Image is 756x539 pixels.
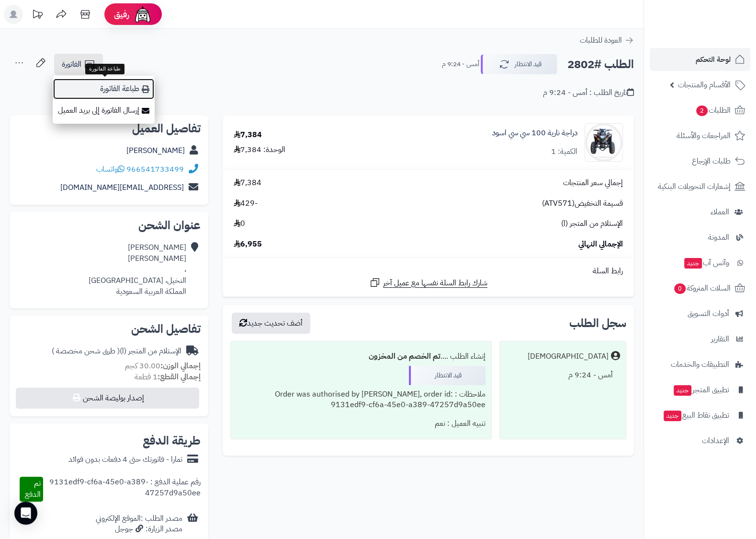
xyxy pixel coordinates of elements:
[702,434,729,447] span: الإعدادات
[542,198,623,209] span: قسيمة التخفيض(ATV571)
[52,345,120,357] span: ( طرق شحن مخصصة )
[68,454,182,465] div: تمارا - فاتورتك حتى 4 دفعات بدون فوائد
[711,332,729,346] span: التقارير
[580,35,622,46] span: العودة للطلبات
[126,164,184,175] a: 966541733499
[674,385,691,396] span: جديد
[89,242,186,297] div: [PERSON_NAME] [PERSON_NAME] ، النخيل، [GEOGRAPHIC_DATA] المملكة العربية السعودية
[650,328,750,351] a: التقارير
[684,258,702,269] span: جديد
[85,64,124,74] div: طباعة الفاتورة
[54,54,103,75] a: الفاتورة
[492,128,577,139] a: دراجة نارية 100 سي سي اسود
[578,239,623,250] span: الإجمالي النهائي
[650,429,750,452] a: الإعدادات
[650,302,750,325] a: أدوات التسويق
[506,366,620,385] div: أمس - 9:24 م
[114,9,129,20] span: رفيق
[677,129,731,142] span: المراجعات والأسئلة
[234,129,262,141] div: 7,384
[53,100,155,121] a: إرسال الفاتورة إلى بريد العميل
[237,385,485,415] div: ملاحظات : Order was authorised by [PERSON_NAME], order id: 9131edf9-cf6a-45e0-a389-47257d9a50ee
[160,360,201,372] strong: إجمالي الوزن:
[409,366,485,385] div: قيد الانتظار
[62,59,81,70] span: الفاتورة
[126,145,185,156] a: [PERSON_NAME]
[650,200,750,223] a: العملاء
[650,277,750,300] a: السلات المتروكة0
[650,353,750,376] a: التطبيقات والخدمات
[25,478,41,500] span: تم الدفع
[650,124,750,147] a: المراجعات والأسئلة
[569,317,626,329] h3: سجل الطلب
[650,99,750,122] a: الطلبات2
[17,220,201,231] h2: عنوان الشحن
[561,218,623,229] span: الإستلام من المتجر (ا)
[650,150,750,173] a: طلبات الإرجاع
[580,35,634,46] a: العودة للطلبات
[695,104,731,117] span: الطلبات
[52,346,181,357] div: الإستلام من المتجر (ا)
[650,175,750,198] a: إشعارات التحويلات البنكية
[234,177,261,188] span: 7,384
[442,59,479,69] small: أمس - 9:24 م
[650,226,750,249] a: المدونة
[226,266,630,277] div: رابط السلة
[135,371,201,383] small: 1 قطعة
[369,351,440,362] b: تم الخصم من المخزون
[678,78,731,92] span: الأقسام والمنتجات
[43,477,201,502] div: رقم عملية الدفع : 9131edf9-cf6a-45e0-a389-47257d9a50ee
[650,404,750,427] a: تطبيق نقاط البيعجديد
[673,383,729,397] span: تطبيق المتجر
[563,177,623,188] span: إجمالي سعر المنتجات
[237,414,485,433] div: تنبيه العميل : نعم
[567,55,634,74] h2: الطلب #2802
[692,154,731,168] span: طلبات الإرجاع
[125,360,201,372] small: 30.00 كجم
[232,313,310,334] button: أضف تحديث جديد
[673,281,731,295] span: السلات المتروكة
[528,351,609,362] div: [DEMOGRAPHIC_DATA]
[96,524,182,535] div: مصدر الزيارة: جوجل
[133,5,152,24] img: ai-face.png
[96,164,124,175] a: واتساب
[551,146,577,157] div: الكمية: 1
[650,48,750,71] a: لوحة التحكم
[664,410,681,421] span: جديد
[14,502,37,525] div: Open Intercom Messenger
[234,239,262,250] span: 6,955
[650,378,750,401] a: تطبيق المتجرجديد
[658,180,731,193] span: إشعارات التحويلات البنكية
[683,256,729,269] span: وآتس آب
[543,87,634,98] div: تاريخ الطلب : أمس - 9:24 م
[688,307,729,320] span: أدوات التسويق
[234,144,285,155] div: الوحدة: 7,384
[481,54,557,74] button: قيد الانتظار
[53,78,155,100] a: طباعة الفاتورة
[237,347,485,366] div: إنشاء الطلب ....
[663,409,729,422] span: تطبيق نقاط البيع
[96,513,182,535] div: مصدر الطلب :الموقع الإلكتروني
[234,218,245,229] span: 0
[17,323,201,335] h2: تفاصيل الشحن
[708,231,729,244] span: المدونة
[696,53,731,66] span: لوحة التحكم
[16,387,199,409] button: إصدار بوليصة الشحن
[143,435,201,446] h2: طريقة الدفع
[585,123,622,162] img: w1-90x90.jpg
[60,182,184,193] a: [EMAIL_ADDRESS][DOMAIN_NAME]
[383,278,487,289] span: شارك رابط السلة نفسها مع عميل آخر
[696,105,708,116] span: 2
[234,198,258,209] span: -429
[158,371,201,383] strong: إجمالي القطع:
[674,283,686,294] span: 0
[25,5,49,26] a: تحديثات المنصة
[369,277,487,289] a: شارك رابط السلة نفسها مع عميل آخر
[17,123,201,134] h2: تفاصيل العميل
[711,205,729,219] span: العملاء
[691,26,747,46] img: logo-2.png
[650,251,750,274] a: وآتس آبجديد
[671,358,729,371] span: التطبيقات والخدمات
